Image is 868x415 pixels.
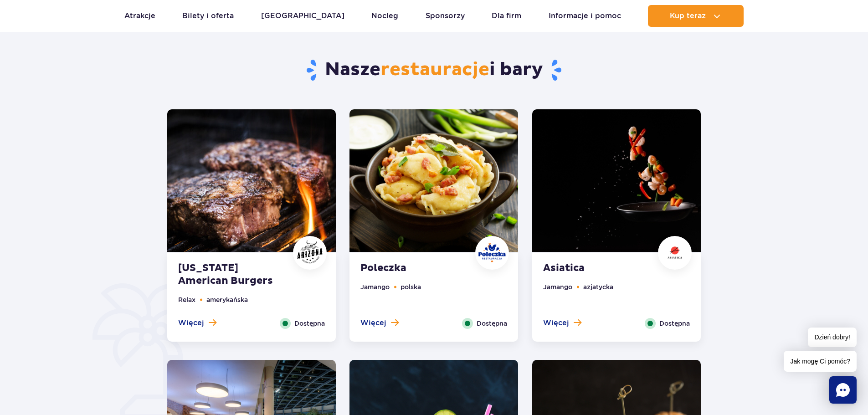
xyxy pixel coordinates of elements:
span: Dostępna [659,318,690,328]
button: Więcej [178,318,216,328]
img: Arizona American Burgers [167,109,336,252]
a: Dla firm [492,5,521,27]
a: Informacje i pomoc [549,5,621,27]
strong: Asiatica [543,262,653,275]
button: Więcej [360,318,399,328]
a: Nocleg [371,5,398,27]
img: Poleczka [349,109,518,252]
div: Chat [829,376,857,404]
li: amerykańska [206,295,248,305]
span: restauracje [380,58,489,81]
a: Sponsorzy [426,5,465,27]
strong: Poleczka [360,262,471,275]
span: Dzień dobry! [808,328,857,347]
img: Arizona American Burgers [296,239,324,266]
li: Relax [178,295,195,305]
span: Kup teraz [670,12,706,20]
h2: Nasze i bary [167,58,701,82]
span: Jak mogę Ci pomóc? [784,351,857,372]
li: azjatycka [583,282,613,292]
img: Asiatica [532,109,701,252]
li: Jamango [543,282,572,292]
a: Atrakcje [124,5,155,27]
span: Dostępna [294,318,325,328]
span: Więcej [360,318,386,328]
a: Bilety i oferta [182,5,234,27]
li: Jamango [360,282,390,292]
button: Kup teraz [648,5,744,27]
img: Asiatica [661,242,688,263]
a: [GEOGRAPHIC_DATA] [261,5,344,27]
span: Więcej [543,318,569,328]
button: Więcej [543,318,581,328]
span: Więcej [178,318,204,328]
img: Poleczka [478,239,506,266]
strong: [US_STATE] American Burgers [178,262,288,287]
li: polska [401,282,421,292]
span: Dostępna [477,318,507,328]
